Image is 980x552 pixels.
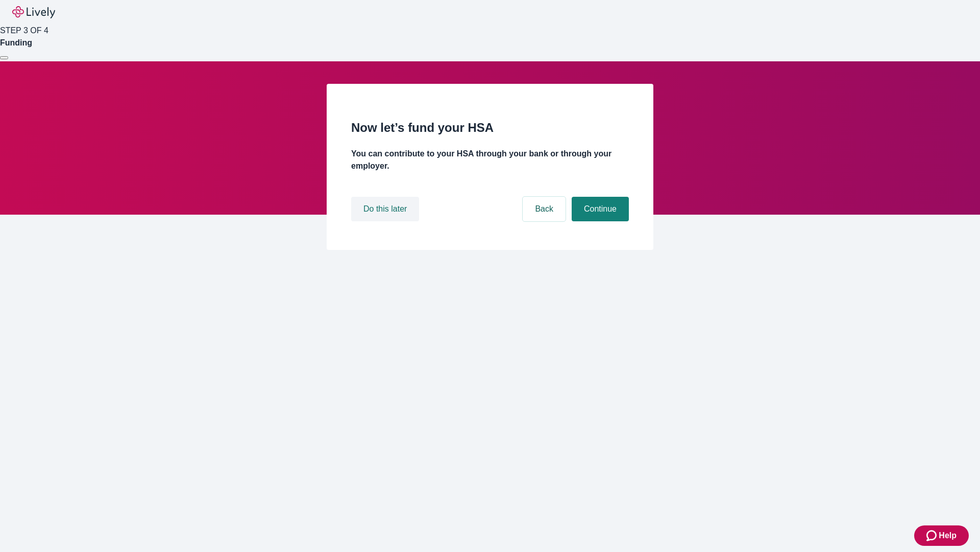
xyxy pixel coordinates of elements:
[914,525,969,546] button: Zendesk support iconHelp
[572,197,629,221] button: Continue
[926,530,939,542] svg: Zendesk support icon
[351,119,629,137] h2: Now let’s fund your HSA
[939,530,957,542] span: Help
[12,6,55,18] img: Lively
[351,197,419,221] button: Do this later
[351,148,629,172] h4: You can contribute to your HSA through your bank or through your employer.
[523,197,566,221] button: Back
